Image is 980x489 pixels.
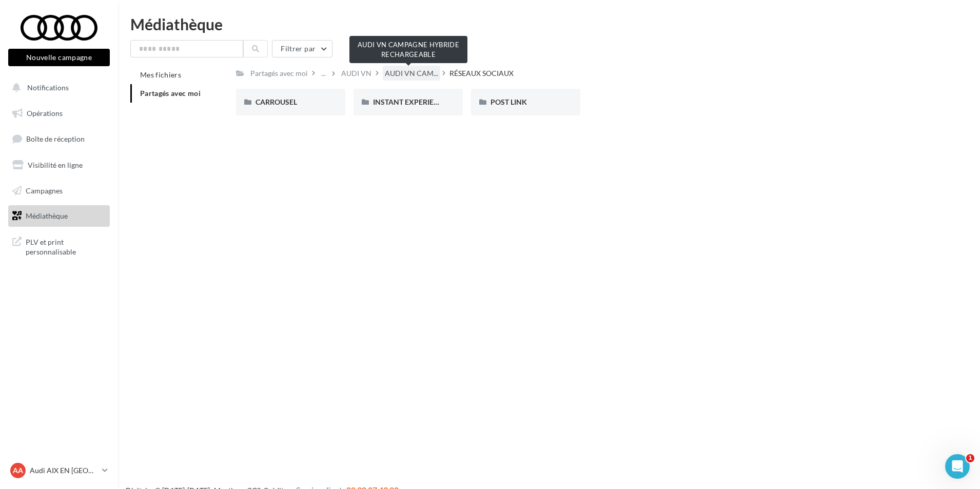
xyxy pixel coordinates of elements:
[27,109,63,118] span: Opérations
[6,231,112,261] a: PLV et print personnalisable
[26,235,106,257] span: PLV et print personnalisable
[8,49,110,66] button: Nouvelle campagne
[385,68,438,79] span: AUDI VN CAM...
[6,128,112,150] a: Boîte de réception
[6,77,108,99] button: Notifications
[945,454,970,479] iframe: Intercom live chat
[256,97,297,106] span: CARROUSEL
[272,40,332,57] button: Filtrer par
[341,68,371,79] div: AUDI VN
[140,89,201,97] span: Partagés avec moi
[8,461,110,480] a: AA Audi AIX EN [GEOGRAPHIC_DATA]
[140,70,181,79] span: Mes fichiers
[250,68,308,79] div: Partagés avec moi
[449,68,514,79] div: RÉSEAUX SOCIAUX
[30,465,98,476] p: Audi AIX EN [GEOGRAPHIC_DATA]
[26,134,85,143] span: Boîte de réception
[491,97,527,106] span: POST LINK
[6,103,112,124] a: Opérations
[966,454,974,462] span: 1
[6,205,112,227] a: Médiathèque
[319,66,328,81] div: ...
[26,186,63,194] span: Campagnes
[6,154,112,176] a: Visibilité en ligne
[130,16,968,32] div: Médiathèque
[27,83,69,92] span: Notifications
[28,161,83,169] span: Visibilité en ligne
[26,211,68,220] span: Médiathèque
[373,97,448,106] span: INSTANT EXPERIENCE
[6,180,112,202] a: Campagnes
[349,36,467,63] div: AUDI VN CAMPAGNE HYBRIDE RECHARGEABLE
[13,465,23,476] span: AA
